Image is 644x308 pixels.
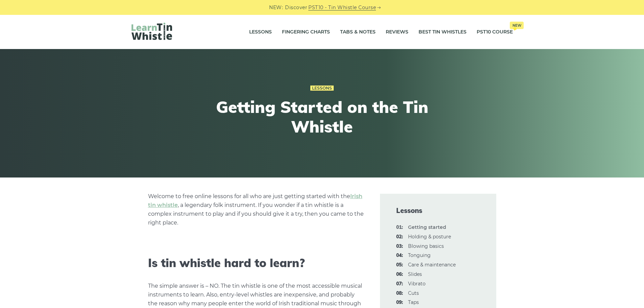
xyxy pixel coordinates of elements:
span: 08: [396,289,403,298]
a: Best Tin Whistles [419,24,467,41]
a: PST10 CourseNew [477,24,513,41]
a: Reviews [386,24,408,41]
span: 01: [396,223,403,232]
a: 03:Blowing basics [408,243,444,249]
span: 03: [396,242,403,251]
a: Lessons [249,24,272,41]
h2: Is tin whistle hard to learn? [148,256,364,270]
a: 09:Taps [408,299,419,305]
a: 07:Vibrato [408,281,426,287]
a: 06:Slides [408,271,422,277]
a: Fingering Charts [282,24,330,41]
h1: Getting Started on the Tin Whistle [198,97,447,136]
strong: Getting started [408,224,446,230]
span: Lessons [396,206,480,215]
span: 05: [396,261,403,269]
span: 04: [396,252,403,260]
a: 08:Cuts [408,290,419,296]
a: 05:Care & maintenance [408,262,456,268]
a: 02:Holding & posture [408,234,451,240]
img: LearnTinWhistle.com [132,23,172,40]
a: Tabs & Notes [340,24,376,41]
span: 09: [396,299,403,307]
p: Welcome to free online lessons for all who are just getting started with the , a legendary folk i... [148,192,364,227]
span: New [510,22,524,29]
a: 04:Tonguing [408,252,431,258]
span: 02: [396,233,403,241]
a: Lessons [310,86,334,91]
span: 06: [396,270,403,279]
span: 07: [396,280,403,288]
